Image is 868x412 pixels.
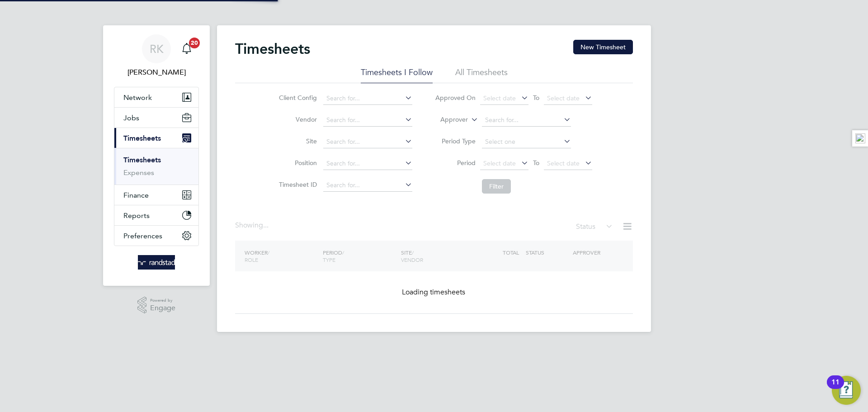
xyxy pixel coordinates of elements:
[276,94,317,102] label: Client Config
[547,94,580,102] span: Select date
[150,304,175,312] span: Engage
[435,94,476,102] label: Approved On
[189,38,200,48] span: 20
[323,92,412,105] input: Search for...
[114,108,198,128] button: Jobs
[137,297,176,314] a: Powered byEngage
[150,43,164,55] span: RK
[276,180,317,189] label: Timesheet ID
[276,159,317,167] label: Position
[114,185,198,205] button: Finance
[263,221,269,230] span: ...
[235,221,270,230] div: Showing
[483,159,516,167] span: Select date
[123,211,150,220] span: Reports
[323,136,412,148] input: Search for...
[123,156,161,164] a: Timesheets
[150,297,175,304] span: Powered by
[123,232,162,240] span: Preferences
[235,40,310,58] h2: Timesheets
[123,114,139,122] span: Jobs
[547,159,580,167] span: Select date
[482,136,571,148] input: Select one
[138,255,175,270] img: randstad-logo-retina.png
[123,134,161,142] span: Timesheets
[427,115,468,124] label: Approver
[530,92,542,104] span: To
[178,34,196,63] a: 20
[123,168,154,177] a: Expenses
[276,115,317,123] label: Vendor
[114,128,198,148] button: Timesheets
[573,40,633,54] button: New Timesheet
[455,67,508,83] li: All Timesheets
[114,205,198,225] button: Reports
[114,255,199,270] a: Go to home page
[114,34,199,78] a: RK[PERSON_NAME]
[482,114,571,127] input: Search for...
[123,93,152,102] span: Network
[483,94,516,102] span: Select date
[323,157,412,170] input: Search for...
[530,157,542,169] span: To
[114,67,199,78] span: Russell Kerley
[361,67,433,83] li: Timesheets I Follow
[831,382,840,394] div: 11
[482,179,511,194] button: Filter
[114,148,198,185] div: Timesheets
[323,179,412,192] input: Search for...
[114,226,198,246] button: Preferences
[276,137,317,145] label: Site
[123,191,149,199] span: Finance
[103,25,210,286] nav: Main navigation
[323,114,412,127] input: Search for...
[576,221,615,233] div: Status
[435,159,476,167] label: Period
[832,376,861,405] button: Open Resource Center, 11 new notifications
[114,87,198,107] button: Network
[435,137,476,145] label: Period Type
